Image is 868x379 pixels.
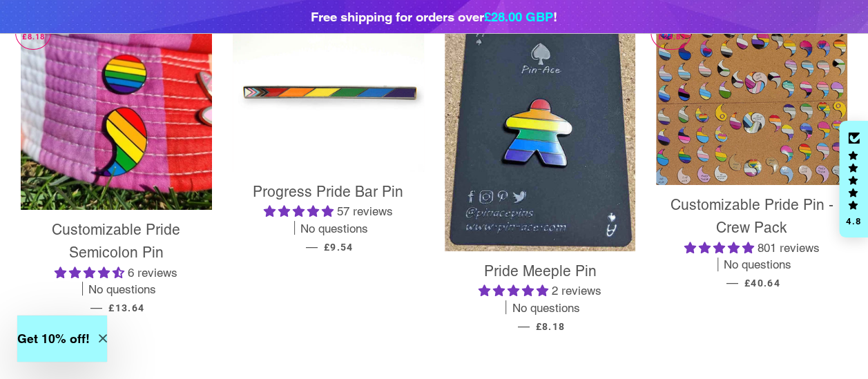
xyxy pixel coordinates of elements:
span: No questions [88,282,156,298]
span: 801 reviews [758,241,820,255]
a: Pride Meeple Pin - Pin-Ace [445,19,636,251]
img: Pride Meeple Pin - Pin-Ace [445,19,636,251]
a: Pride Meeple Pin 5.00 stars 2 reviews No questions — £8.18 [445,251,636,344]
span: No questions [300,221,368,237]
span: £40.64 [744,278,780,289]
span: — [726,275,737,289]
div: Free shipping for orders over ! [311,7,557,26]
span: Customizable Pride Pin - Crew Pack [671,196,833,236]
span: No questions [724,257,791,273]
span: — [306,240,318,253]
span: £9.54 [324,242,354,253]
span: Pride Meeple Pin [483,262,596,280]
span: Customizable Pride Semicolon Pin [52,221,180,261]
div: Click to open Judge.me floating reviews tab [839,121,868,238]
span: 4.67 stars [55,266,128,280]
span: 2 reviews [552,284,601,298]
a: Customizable Pride Semicolon Pin 4.67 stars 6 reviews No questions — £13.64 [21,210,212,325]
span: No questions [512,300,579,317]
img: Progress Pride Bar Pin - Pin-Ace [233,19,424,171]
span: £13.64 [108,302,144,313]
a: Customizable Pride Pin - Crew Pack 4.83 stars 801 reviews No questions — £40.64 [656,185,847,300]
span: £28.00 GBP [484,9,553,24]
span: — [517,319,529,333]
span: 57 reviews [337,204,393,218]
span: 6 reviews [128,266,177,280]
span: 4.83 stars [684,241,758,255]
span: Progress Pride Bar Pin [253,183,403,200]
span: 4.98 stars [264,204,337,218]
span: 5.00 stars [479,284,552,298]
span: — [90,300,102,314]
span: £8.18 [535,321,565,332]
div: 4.8 [845,217,862,226]
a: Progress Pride Bar Pin 4.98 stars 57 reviews No questions — £9.54 [233,172,424,265]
